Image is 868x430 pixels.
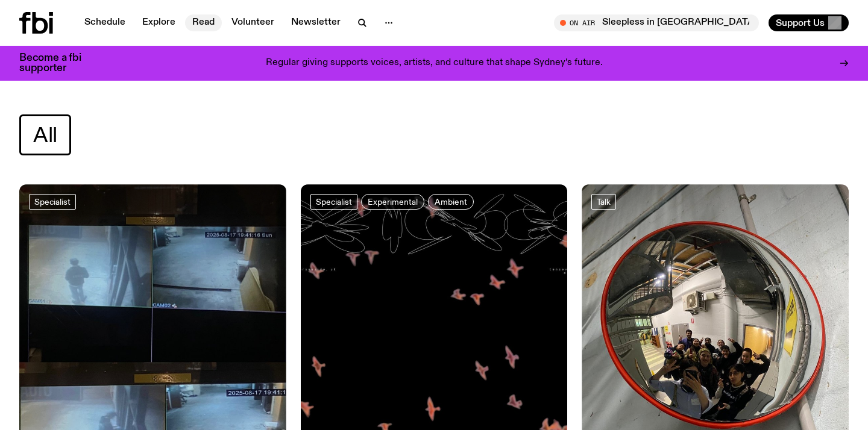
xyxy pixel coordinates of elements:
[310,194,357,210] a: Specialist
[361,194,424,210] a: Experimental
[185,14,222,31] a: Read
[776,17,825,28] span: Support Us
[368,197,418,206] span: Experimental
[554,14,759,31] button: On AirSleepless in [GEOGRAPHIC_DATA]
[428,194,474,210] a: Ambient
[135,14,183,31] a: Explore
[316,197,352,206] span: Specialist
[224,14,281,31] a: Volunteer
[19,53,96,73] h3: Become a fbi supporter
[591,194,616,210] a: Talk
[435,197,467,206] span: Ambient
[284,14,348,31] a: Newsletter
[266,58,603,69] p: Regular giving supports voices, artists, and culture that shape Sydney’s future.
[29,194,76,210] a: Specialist
[77,14,133,31] a: Schedule
[33,123,57,147] span: All
[769,14,849,31] button: Support Us
[34,197,71,206] span: Specialist
[597,197,611,206] span: Talk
